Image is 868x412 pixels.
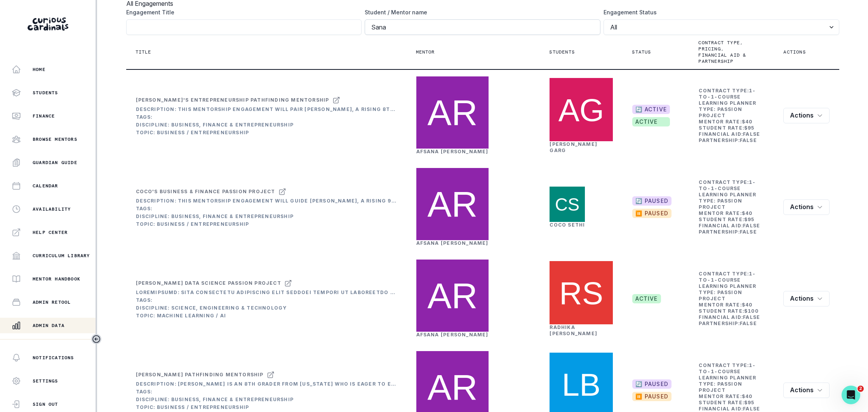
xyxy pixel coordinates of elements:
[33,355,74,361] p: Notifications
[33,136,77,142] p: Browse Mentors
[136,206,397,212] div: Tags:
[33,66,45,73] p: Home
[549,49,575,55] p: Students
[744,308,758,314] b: $ 100
[136,404,397,410] div: Topic: Business / Entrepreneurship
[698,87,765,144] td: Contract Type: Learning Planner Type: Mentor Rate: Student Rate: Financial Aid: Partnership:
[699,381,742,393] b: Passion Project
[742,393,753,399] b: $ 40
[33,299,71,305] p: Admin Retool
[136,97,329,103] div: [PERSON_NAME]'s Entrepreneurship Pathfinding Mentorship
[550,324,597,336] a: Radhika [PERSON_NAME]
[33,206,71,212] p: Availability
[635,393,668,400] div: ⏸️ paused
[416,332,489,338] a: Afsana [PERSON_NAME]
[136,198,397,204] div: Description: This mentorship engagement will guide [PERSON_NAME], a rising 9th grader with divers...
[550,141,597,153] a: [PERSON_NAME] Garg
[136,372,264,378] div: [PERSON_NAME] Pathfinding Mentorship
[136,122,397,128] div: Discipline: Business, Finance & Entrepreneurship
[740,229,757,235] b: false
[699,289,742,301] b: Passion Project
[699,88,756,100] b: 1-to-1-course
[742,210,753,216] b: $ 40
[136,106,397,113] div: Description: This mentorship engagement will pair [PERSON_NAME], a rising 8th grader, with a coll...
[136,313,397,319] div: Topic: Machine Learning / AI
[699,179,756,191] b: 1-to-1-course
[740,320,757,326] b: false
[33,113,55,119] p: Finance
[136,305,397,311] div: Discipline: Science, Engineering & Technology
[743,223,760,229] b: false
[136,396,397,403] div: Discipline: Business, Finance & Entrepreneurship
[136,114,397,120] div: Tags:
[698,270,765,327] td: Contract Type: Learning Planner Type: Mentor Rate: Student Rate: Financial Aid: Partnership:
[632,196,671,206] span: 🔄 PAUSED
[783,291,830,306] button: row menu
[698,179,765,235] td: Contract Type: Learning Planner Type: Mentor Rate: Student Rate: Financial Aid: Partnership:
[33,183,58,189] p: Calendar
[136,297,397,303] div: Tags:
[744,216,755,222] b: $ 95
[416,240,489,246] a: Afsana [PERSON_NAME]
[136,289,397,296] div: Loremipsumd: Sita consectetu adipiscing elit seddoei Tempori ut laboreetdo m aliq enimadm veniamq...
[635,210,668,217] div: ⏸️ paused
[33,253,90,259] p: Curriculum Library
[842,386,860,404] iframe: Intercom live chat
[632,379,671,389] span: 🔄 PAUSED
[33,229,68,235] p: Help Center
[136,213,397,220] div: Discipline: Business, Finance & Entrepreneurship
[33,276,80,282] p: Mentor Handbook
[416,149,489,154] a: Afsana [PERSON_NAME]
[136,221,397,227] div: Topic: Business / Entrepreneurship
[33,378,58,384] p: Settings
[743,314,760,320] b: false
[136,189,275,195] div: Coco's Business & Finance Passion Project
[91,334,101,344] button: Toggle sidebar
[604,8,835,16] label: Engagement Status
[136,389,397,395] div: Tags:
[33,322,64,329] p: Admin Data
[699,198,742,210] b: Passion Project
[742,302,753,308] b: $ 40
[632,294,661,303] span: active
[416,49,435,55] p: Mentor
[742,119,753,125] b: $ 40
[740,137,757,143] b: false
[744,125,755,131] b: $ 95
[632,117,670,126] span: active
[783,383,830,398] button: row menu
[33,159,77,166] p: Guardian Guide
[783,49,805,55] p: Actions
[136,130,397,136] div: Topic: Business / Entrepreneurship
[783,199,830,215] button: row menu
[699,271,756,283] b: 1-to-1-course
[632,105,670,114] span: 🔄 ACTIVE
[33,90,58,96] p: Students
[136,49,151,55] p: Title
[743,406,760,412] b: false
[126,8,357,16] label: Engagement Title
[136,280,281,286] div: [PERSON_NAME] Data Science Passion Project
[33,401,58,407] p: Sign Out
[783,108,830,123] button: row menu
[699,362,756,374] b: 1-to-1-course
[28,17,68,31] img: Curious Cardinals Logo
[699,106,742,118] b: Passion Project
[365,8,596,16] label: Student / Mentor name
[743,131,760,137] b: false
[550,222,585,228] a: Coco Sethi
[698,40,755,64] p: Contract type, pricing, financial aid & partnership
[136,381,397,387] div: Description: [PERSON_NAME] is an 8th grader from [US_STATE] who is eager to explore her interests...
[632,49,651,55] p: Status
[858,386,864,392] span: 2
[744,400,755,405] b: $ 95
